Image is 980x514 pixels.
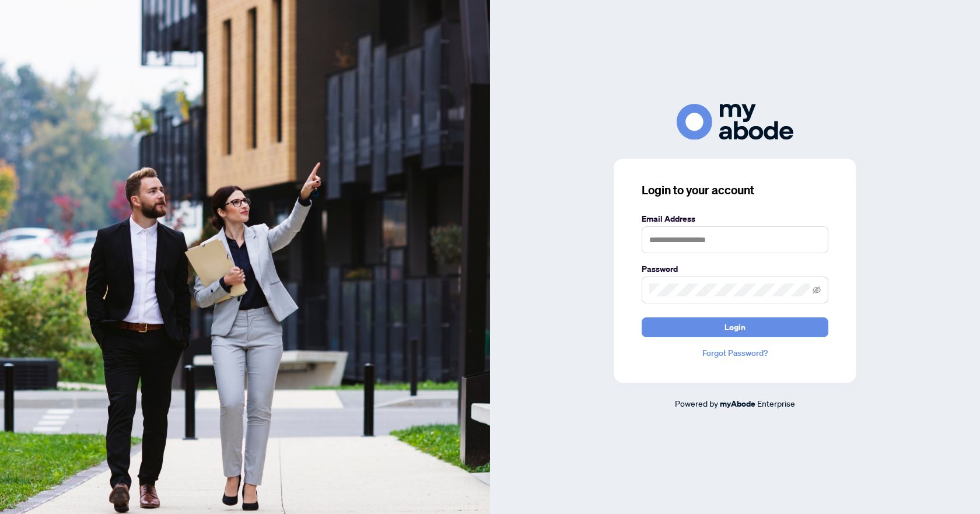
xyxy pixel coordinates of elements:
a: Forgot Password? [642,347,828,359]
button: Login [642,317,828,337]
label: Password [642,263,828,275]
label: Email Address [642,212,828,225]
span: Enterprise [757,398,795,408]
a: myAbode [720,397,755,410]
img: ma-logo [677,104,793,139]
h3: Login to your account [642,182,828,198]
span: eye-invisible [813,286,821,294]
span: Login [724,318,745,337]
span: Powered by [675,398,718,408]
